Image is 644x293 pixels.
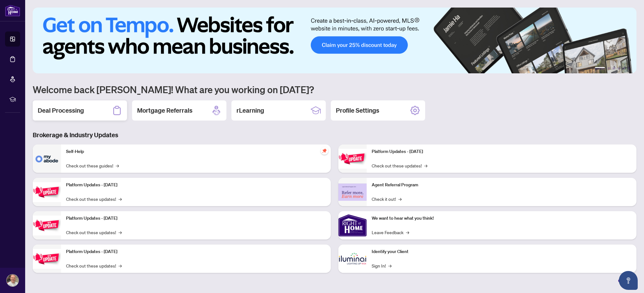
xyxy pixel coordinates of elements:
h3: Brokerage & Industry Updates [33,131,636,139]
span: → [119,229,122,236]
p: Platform Updates - [DATE] [66,182,326,189]
img: Platform Updates - June 23, 2025 [338,149,367,169]
img: Platform Updates - September 16, 2025 [33,182,61,202]
span: pushpin [321,147,328,155]
span: → [424,162,427,169]
span: → [406,229,409,236]
img: Identify your Client [338,245,367,273]
p: Platform Updates - [DATE] [66,215,326,222]
a: Check it out!→ [372,195,402,202]
p: Agent Referral Program [372,182,631,189]
button: 2 [608,67,610,70]
button: Open asap [619,271,638,290]
a: Sign In!→ [372,262,391,269]
span: → [119,195,122,202]
button: 5 [623,67,625,70]
img: logo [5,5,20,16]
img: Profile Icon [7,274,19,286]
button: 1 [595,67,605,70]
p: Platform Updates - [DATE] [372,148,631,155]
h1: Welcome back [PERSON_NAME]! What are you working on [DATE]? [33,83,636,95]
h2: Mortgage Referrals [137,106,192,115]
p: We want to hear what you think! [372,215,631,222]
p: Self-Help [66,148,326,155]
a: Leave Feedback→ [372,229,409,236]
img: Agent Referral Program [338,183,367,201]
a: Check out these guides!→ [66,162,119,169]
h2: rLearning [236,106,264,115]
img: Platform Updates - July 8, 2025 [33,249,61,269]
span: → [388,262,391,269]
span: → [116,162,119,169]
p: Platform Updates - [DATE] [66,248,326,255]
h2: Profile Settings [336,106,379,115]
a: Check out these updates!→ [372,162,427,169]
a: Check out these updates!→ [66,229,122,236]
img: Self-Help [33,144,61,173]
button: 3 [613,67,615,70]
img: We want to hear what you think! [338,211,367,239]
span: → [119,262,122,269]
img: Slide 0 [33,8,636,73]
a: Check out these updates!→ [66,262,122,269]
button: 4 [618,67,620,70]
button: 6 [628,67,630,70]
img: Platform Updates - July 21, 2025 [33,216,61,235]
span: → [398,195,402,202]
h2: Deal Processing [38,106,84,115]
a: Check out these updates!→ [66,195,122,202]
p: Identify your Client [372,248,631,255]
